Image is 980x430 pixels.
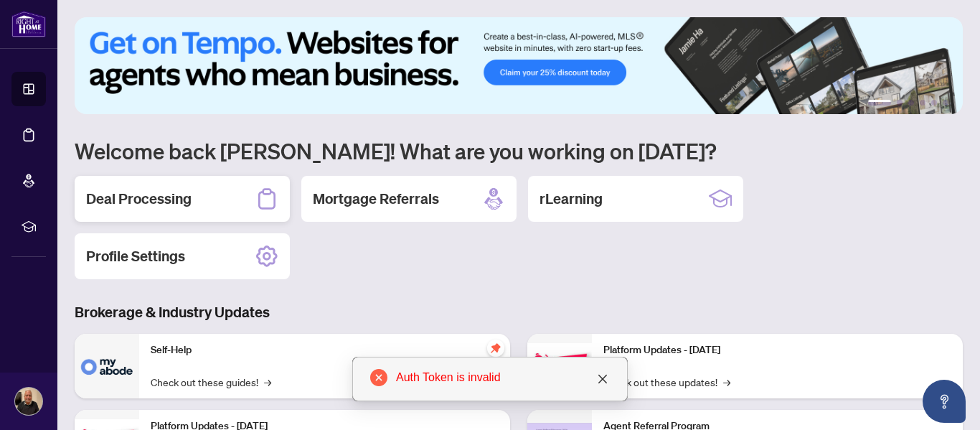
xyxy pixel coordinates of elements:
[603,342,951,358] p: Platform Updates - [DATE]
[86,246,185,266] h2: Profile Settings
[370,369,387,386] span: close-circle
[151,374,271,390] a: Check out these guides!→
[540,189,603,209] h2: rLearning
[597,373,608,385] span: close
[75,17,963,114] img: Slide 0
[151,342,499,358] p: Self-Help
[487,340,504,357] span: pushpin
[923,380,966,423] button: Open asap
[313,189,439,209] h2: Mortgage Referrals
[908,100,914,106] button: 3
[943,100,948,106] button: 6
[264,374,271,390] span: →
[15,388,42,415] img: Profile Icon
[75,334,139,398] img: Self-Help
[595,371,611,387] a: Close
[920,100,925,106] button: 4
[75,137,963,164] h1: Welcome back [PERSON_NAME]! What are you working on [DATE]?
[897,100,903,106] button: 2
[11,11,46,37] img: logo
[527,343,592,388] img: Platform Updates - June 23, 2025
[75,302,963,322] h3: Brokerage & Industry Updates
[931,100,937,106] button: 5
[723,374,730,390] span: →
[86,189,192,209] h2: Deal Processing
[603,374,730,390] a: Check out these updates!→
[868,100,891,106] button: 1
[396,369,610,386] div: Auth Token is invalid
